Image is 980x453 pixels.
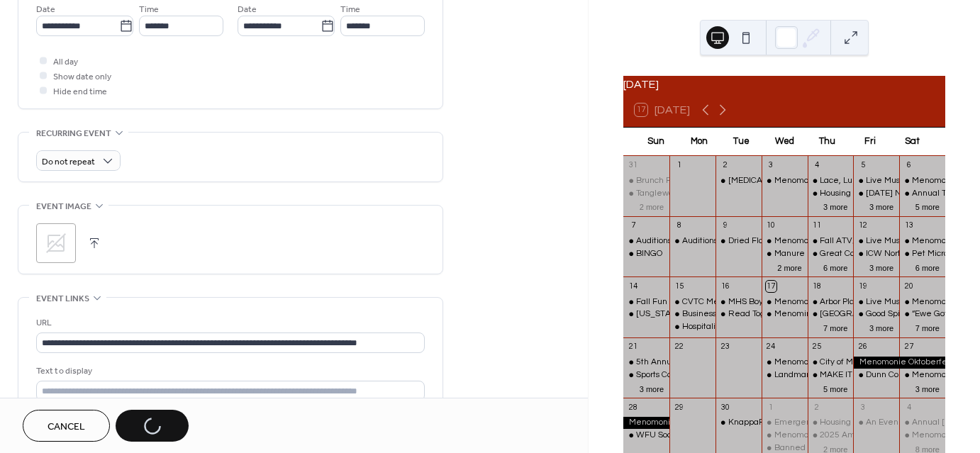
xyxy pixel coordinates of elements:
[774,175,921,187] div: Menomonie [PERSON_NAME] Market
[903,220,914,231] div: 13
[636,235,750,247] div: Auditions for White Christmas
[812,402,823,413] div: 2
[23,410,110,442] button: Cancel
[762,369,808,381] div: Landmark Conservancy Annual Meeting
[623,235,669,247] div: Auditions for White Christmas
[720,128,763,156] div: Tue
[848,128,891,156] div: Fri
[853,235,899,247] div: Live Music: Carbon Red/Michelle Martin
[720,281,730,291] div: 16
[853,369,899,381] div: Dunn County Hazardous Waste Event
[864,321,899,333] button: 3 more
[864,261,899,273] button: 3 more
[808,175,854,187] div: Lace, Lumber, and Legacy: A Menomonie Mansions and Afternoon Tea Tour
[899,296,945,308] div: Menomonie Farmer's Market
[820,308,942,320] div: [GEOGRAPHIC_DATA] Opening
[808,296,854,308] div: Arbor Place Women & Children's Unit Open House
[857,342,868,352] div: 26
[762,296,808,308] div: Menomonie Farmer's Market
[636,430,796,442] div: WFU Social & "Join or Die" Film Screening
[623,369,669,381] div: Sports Card Show
[42,154,95,170] span: Do not repeat
[812,281,823,291] div: 18
[774,248,834,260] div: Manure [DATE]
[853,175,899,187] div: Live Music: Crystal + Milz Acoustic Duo
[820,417,874,429] div: Housing Clinic
[864,200,899,212] button: 3 more
[715,308,762,320] div: Read Together, Rise Together Book Club
[762,248,808,260] div: Manure Field Day
[766,402,776,413] div: 1
[857,160,868,171] div: 5
[899,175,945,187] div: Menomonie Farmer's Market
[53,55,78,69] span: All day
[674,342,684,352] div: 22
[36,126,111,141] span: Recurring event
[766,342,776,352] div: 24
[623,175,669,187] div: Brunch Feat. TBD
[623,296,669,308] div: Fall Fun Vendor Show
[903,160,914,171] div: 6
[853,188,899,200] div: Friday Night Lights Fun Show
[808,188,854,200] div: Housing Clinic
[899,308,945,320] div: “Ewe Got This": Lambing Basics Workshop
[866,296,960,308] div: Live Music: Nice 'N' Easy
[634,200,669,212] button: 2 more
[808,417,854,429] div: Housing Clinic
[623,308,669,320] div: Wisconsin National Pull
[762,235,808,247] div: Menomonie Farmer's Market
[48,420,85,435] span: Cancel
[857,281,868,291] div: 19
[636,357,790,369] div: 5th Annual Fall Decor & Vintage Market
[238,2,257,17] span: Date
[899,188,945,200] div: Annual Thrift and Plant Sale
[853,357,945,369] div: Menomonie Oktoberfest
[774,235,921,247] div: Menomonie [PERSON_NAME] Market
[623,430,669,442] div: WFU Social & "Join or Die" Film Screening
[674,281,684,291] div: 15
[762,430,808,442] div: Menomonie Farmer's Market
[891,128,934,156] div: Sat
[853,296,899,308] div: Live Music: Nice 'N' Easy
[772,261,807,273] button: 2 more
[636,369,703,381] div: Sports Card Show
[762,417,808,429] div: Emergency Preparedness Class For Seniors
[766,281,776,291] div: 17
[910,382,945,394] button: 3 more
[682,235,796,247] div: Auditions for White Christmas
[36,2,55,17] span: Date
[720,402,730,413] div: 30
[910,200,945,212] button: 5 more
[818,321,853,333] button: 7 more
[762,357,808,369] div: Menomonie Farmer's Market
[820,188,874,200] div: Housing Clinic
[899,430,945,442] div: Menomonie Farmer's Market
[623,76,945,93] div: [DATE]
[820,248,922,260] div: Great Community Cookout
[818,261,853,273] button: 6 more
[853,417,899,429] div: An Evening With William Kent Krueger
[774,417,943,429] div: Emergency Preparedness Class For Seniors
[36,364,422,379] div: Text to display
[766,220,776,231] div: 10
[36,291,89,306] span: Event links
[774,357,921,369] div: Menomonie [PERSON_NAME] Market
[808,248,854,260] div: Great Community Cookout
[903,281,914,291] div: 20
[728,417,811,429] div: KnappaPatch Market
[728,296,842,308] div: MHS Boys Soccer Youth Night
[669,308,715,320] div: Business After Hours
[766,160,776,171] div: 3
[820,235,915,247] div: Fall ATV/UTV Color Ride
[669,296,715,308] div: CVTC Menomonie Campus Ribbon Cutting
[812,220,823,231] div: 11
[53,69,111,84] span: Show date only
[623,357,669,369] div: 5th Annual Fall Decor & Vintage Market
[669,321,715,333] div: Hospitality Nights with Chef Stacy
[682,321,859,333] div: Hospitality Nights with Chef [PERSON_NAME]
[636,248,662,260] div: BINGO
[715,235,762,247] div: Dried Floral Hanging Workshop
[635,128,677,156] div: Sun
[774,308,935,320] div: Menomin Wailers: Sea Shanty Sing-along
[36,315,422,330] div: URL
